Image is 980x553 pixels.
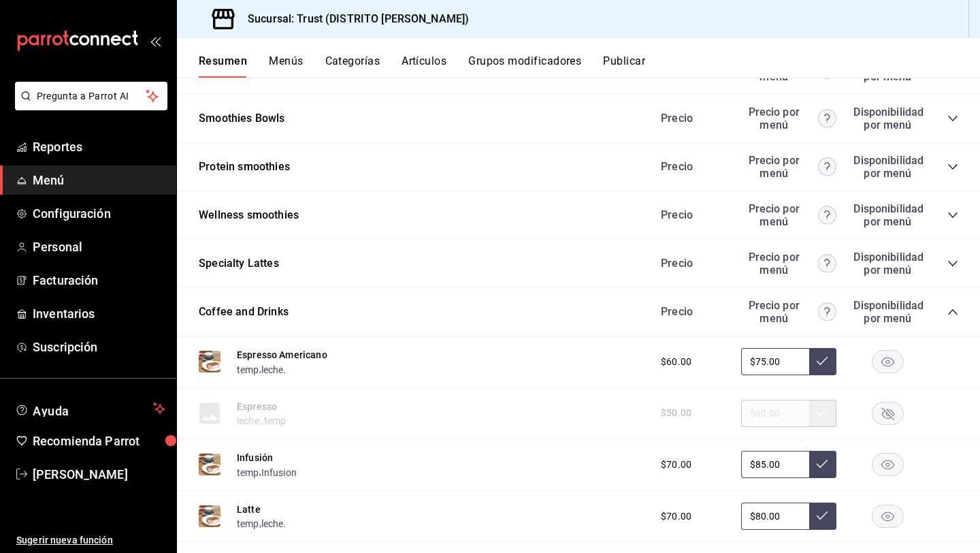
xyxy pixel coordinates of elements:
[237,503,261,516] button: Latte
[853,154,921,180] div: Disponibilidad por menú
[261,466,297,479] button: Infusion
[741,154,836,180] div: Precio por menú
[33,400,148,417] span: Ayuda
[33,171,165,189] span: Menú
[237,362,327,376] div: ,
[199,54,247,78] button: Resumen
[325,54,380,78] button: Categorías
[33,271,165,289] span: Facturación
[237,517,259,531] button: temp
[269,54,303,78] button: Menús
[647,257,734,270] div: Precio
[947,258,958,269] button: collapse-category-row
[15,82,167,110] button: Pregunta a Parrot AI
[647,112,734,125] div: Precio
[402,54,446,78] button: Artículos
[661,509,691,524] span: $70.00
[947,210,958,221] button: collapse-category-row
[199,505,220,527] img: Preview
[468,54,581,78] button: Grupos modificadores
[261,363,287,377] button: leche.
[16,533,165,548] span: Sugerir nueva función
[237,516,287,531] div: ,
[237,464,297,479] div: ,
[150,35,161,46] button: open_drawer_menu
[947,113,958,124] button: collapse-category-row
[853,299,921,325] div: Disponibilidad por menú
[237,348,327,362] button: Espresso Americano
[741,299,836,325] div: Precio por menú
[741,451,809,478] input: Sin ajuste
[10,99,167,113] a: Pregunta a Parrot AI
[237,11,469,27] h3: Sucursal: Trust (DISTRITO [PERSON_NAME])
[741,503,809,530] input: Sin ajuste
[647,208,734,221] div: Precio
[33,238,165,256] span: Personal
[603,54,645,78] button: Publicar
[853,106,921,131] div: Disponibilidad por menú
[199,208,299,223] button: Wellness smoothies
[33,432,165,450] span: Recomienda Parrot
[237,466,259,479] button: temp
[237,363,259,377] button: temp
[741,202,836,228] div: Precio por menú
[33,338,165,356] span: Suscripción
[37,89,146,104] span: Pregunta a Parrot AI
[199,111,285,127] button: Smoothies Bowls
[33,304,165,323] span: Inventarios
[853,202,921,228] div: Disponibilidad por menú
[947,161,958,172] button: collapse-category-row
[647,160,734,173] div: Precio
[853,251,921,276] div: Disponibilidad por menú
[647,305,734,318] div: Precio
[741,106,836,131] div: Precio por menú
[199,351,220,373] img: Preview
[33,138,165,156] span: Reportes
[661,355,691,369] span: $60.00
[33,465,165,484] span: [PERSON_NAME]
[261,517,287,531] button: leche.
[199,256,279,272] button: Specialty Lattes
[199,454,220,475] img: Preview
[199,304,289,320] button: Coffee and Drinks
[237,451,273,464] button: Infusión
[33,204,165,223] span: Configuración
[199,159,290,175] button: Protein smoothies
[199,54,980,78] div: navigation tabs
[947,306,958,317] button: collapse-category-row
[741,251,836,276] div: Precio por menú
[741,348,809,375] input: Sin ajuste
[661,458,691,472] span: $70.00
